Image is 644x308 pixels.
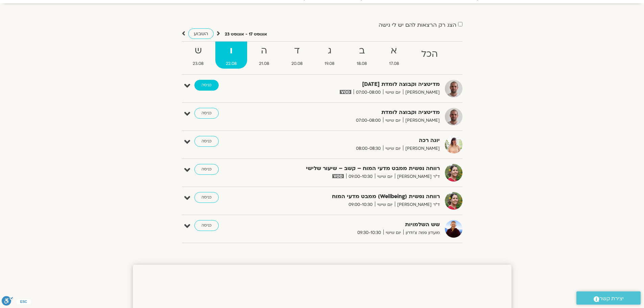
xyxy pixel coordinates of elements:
[248,42,280,69] a: ה21.08
[346,43,377,58] strong: ב
[225,31,267,38] p: אוגוסט 17 - אוגוסט 23
[274,192,440,201] strong: רווחה נפשית (Wellbeing) ממבט מדעי המוח
[194,30,208,37] span: השבוע
[354,89,383,96] span: 07:00-08:00
[379,43,409,58] strong: א
[274,220,440,229] strong: שש השלמויות
[281,42,313,69] a: ד20.08
[183,42,214,69] a: ש23.08
[403,145,440,152] span: [PERSON_NAME]
[383,89,403,96] span: יום שישי
[215,43,247,58] strong: ו
[346,42,377,69] a: ב18.08
[281,60,313,67] span: 20.08
[599,294,624,303] span: יצירת קשר
[379,42,409,69] a: א17.08
[354,117,383,124] span: 07:00-08:00
[576,291,641,305] a: יצירת קשר
[395,201,440,208] span: ד"ר [PERSON_NAME]
[403,117,440,124] span: [PERSON_NAME]
[403,229,440,236] span: מועדון פמה צ'ודרון
[314,42,345,69] a: ג19.08
[194,108,219,119] a: כניסה
[340,90,351,94] img: vodicon
[248,60,280,67] span: 21.08
[314,60,345,67] span: 19.08
[274,136,440,145] strong: יוגה רכה
[281,43,313,58] strong: ד
[183,60,214,67] span: 23.08
[403,89,440,96] span: [PERSON_NAME]
[355,229,383,236] span: 09:30-10:30
[346,173,375,180] span: 09:00-10:30
[332,174,343,178] img: vodicon
[383,229,403,236] span: יום שישי
[346,60,377,67] span: 18.08
[411,47,448,62] strong: הכל
[194,136,219,147] a: כניסה
[194,192,219,203] a: כניסה
[183,43,214,58] strong: ש
[346,201,375,208] span: 09:00-10:30
[379,22,456,28] label: הצג רק הרצאות להם יש לי גישה
[274,164,440,173] strong: רווחה נפשית ממבט מדעי המוח – קשב – שיעור שלישי
[375,173,395,180] span: יום שישי
[248,43,280,58] strong: ה
[395,173,440,180] span: ד"ר [PERSON_NAME]
[375,201,395,208] span: יום שישי
[215,42,247,69] a: ו22.08
[194,164,219,175] a: כניסה
[383,145,403,152] span: יום שישי
[354,145,383,152] span: 08:00-08:30
[379,60,409,67] span: 17.08
[314,43,345,58] strong: ג
[274,80,440,89] strong: מדיטציה וקבוצה לומדת [DATE]
[274,108,440,117] strong: מדיטציה וקבוצה לומדת
[411,42,448,69] a: הכל
[194,220,219,231] a: כניסה
[188,28,214,39] a: השבוע
[194,80,219,91] a: כניסה
[383,117,403,124] span: יום שישי
[215,60,247,67] span: 22.08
